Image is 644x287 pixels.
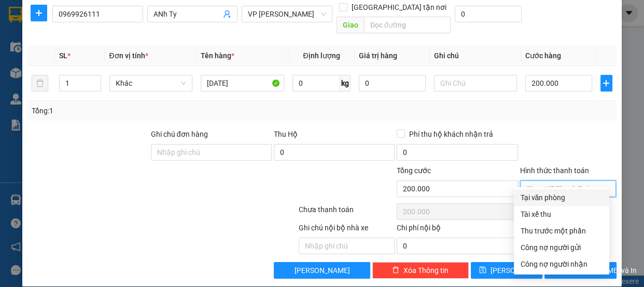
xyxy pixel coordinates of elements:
[299,222,395,238] div: Ghi chú nội bộ nhà xe
[392,266,399,275] span: delete
[32,105,249,116] div: Tổng: 1
[430,46,522,66] th: Ghi chú
[514,239,609,256] div: Cước gửi hàng sẽ được ghi vào công nợ của người gửi
[299,238,395,254] input: Nhập ghi chú
[514,256,609,272] div: Cước gửi hàng sẽ được ghi vào công nợ của người nhận
[525,51,561,60] span: Cước hàng
[347,2,451,13] span: [GEOGRAPHIC_DATA] tận nơi
[479,266,486,275] span: save
[520,242,603,253] div: Công nợ người gửi
[274,130,298,138] span: Thu Hộ
[337,17,364,33] span: Giao
[544,262,616,279] button: printer[PERSON_NAME] và In
[403,265,449,276] span: Xóa Thông tin
[359,75,426,92] input: 0
[303,51,340,60] span: Định lượng
[601,79,612,87] span: plus
[298,204,396,222] div: Chưa thanh toán
[274,262,370,279] button: [PERSON_NAME]
[520,166,589,175] label: Hình thức thanh toán
[248,6,326,22] span: VP Trần Quốc Hoàn
[372,262,469,279] button: deleteXóa Thông tin
[31,9,47,17] span: plus
[359,51,397,60] span: Giá trị hàng
[520,208,603,220] div: Tài xế thu
[434,75,517,92] input: Ghi Chú
[520,192,603,203] div: Tại văn phòng
[397,222,517,238] div: Chi phí nội bộ
[295,265,350,276] span: [PERSON_NAME]
[59,51,67,60] span: SL
[201,75,284,92] input: VD: Bàn, Ghế
[455,6,522,22] input: Cước giao hàng
[116,75,187,91] span: Khác
[520,225,603,237] div: Thu trước một phần
[109,51,148,60] span: Đơn vị tính
[151,144,272,161] input: Ghi chú đơn hàng
[340,75,351,92] span: kg
[520,258,603,270] div: Công nợ người nhận
[223,10,231,18] span: user-add
[397,166,431,175] span: Tổng cước
[471,262,542,279] button: save[PERSON_NAME]
[600,75,612,92] button: plus
[405,128,497,140] span: Phí thu hộ khách nhận trả
[151,130,208,138] label: Ghi chú đơn hàng
[31,5,47,21] button: plus
[201,51,234,60] span: Tên hàng
[364,17,451,33] input: Dọc đường
[491,265,546,276] span: [PERSON_NAME]
[32,75,48,92] button: delete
